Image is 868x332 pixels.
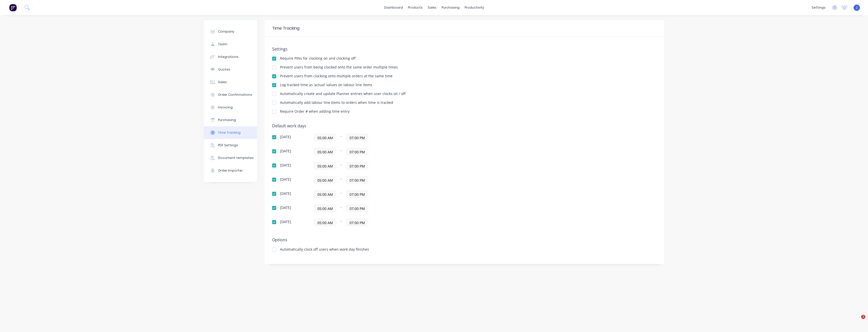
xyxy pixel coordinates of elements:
input: Start [314,204,336,212]
div: sales [425,4,439,11]
div: productivity [462,4,487,11]
img: Factory [9,4,17,11]
button: Order Importer [204,164,257,177]
input: Finish [346,176,368,184]
a: dashboard [382,4,405,11]
div: Time Tracking [272,25,299,31]
button: Sales [204,76,257,88]
div: - [314,162,440,170]
div: Team [218,42,227,46]
div: Log tracked time as ‘actual’ values on labour line items [280,83,372,87]
div: Sales [218,80,227,84]
span: 2 [861,315,865,319]
div: [DATE] [280,135,291,139]
div: [DATE] [280,178,291,181]
input: Finish [346,190,368,198]
h5: Default work days [272,124,657,128]
input: Start [314,162,336,170]
input: Finish [346,134,368,141]
div: PDF Settings [218,143,238,148]
div: Purchasing [218,118,236,122]
div: Require Order # when adding time entry [280,110,350,113]
div: - [314,176,440,184]
div: products [405,4,425,11]
div: Automatically clock off users when work day finishes [280,248,369,251]
div: Document templates [218,156,254,160]
div: [DATE] [280,206,291,209]
h5: Settings [272,47,657,52]
span: J [856,5,857,10]
div: Require PINs for clocking on and clocking off [280,57,356,60]
input: Finish [346,204,368,212]
iframe: Intercom live chat [851,315,863,327]
button: PDF Settings [204,139,257,152]
h5: Options [272,238,657,242]
input: Start [314,190,336,198]
input: Start [314,219,336,226]
div: Automatically create and update Planner entries when user clocks on / off [280,92,406,96]
div: purchasing [439,4,462,11]
div: Prevent users from being clocked onto the same order multiple times [280,65,398,69]
button: Integrations [204,51,257,63]
div: Company [218,29,234,34]
div: - [314,133,440,141]
input: Start [314,148,336,155]
div: Order Confirmations [218,92,252,97]
button: Time Tracking [204,126,257,139]
input: Start [314,176,336,184]
div: Integrations [218,55,238,59]
input: Finish [346,162,368,170]
button: Invoicing [204,101,257,114]
div: - [314,148,440,156]
div: Automatically add labour line items to orders when time is tracked [280,101,393,104]
button: Purchasing [204,114,257,126]
button: Document templates [204,152,257,164]
div: Quotes [218,67,230,72]
div: settings [809,4,828,11]
input: Finish [346,148,368,155]
button: Quotes [204,63,257,76]
div: Prevent users from clocking onto multiple orders at the same time [280,74,393,78]
button: Order Confirmations [204,88,257,101]
button: Company [204,25,257,38]
div: [DATE] [280,192,291,195]
input: Start [314,134,336,141]
button: Team [204,38,257,51]
div: Order Importer [218,168,243,173]
div: - [314,190,440,198]
div: [DATE] [280,220,291,224]
div: Invoicing [218,105,233,110]
div: [DATE] [280,149,291,153]
input: Finish [346,219,368,226]
div: [DATE] [280,163,291,167]
div: - [314,204,440,212]
div: Time Tracking [218,130,241,135]
div: - [314,218,440,226]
